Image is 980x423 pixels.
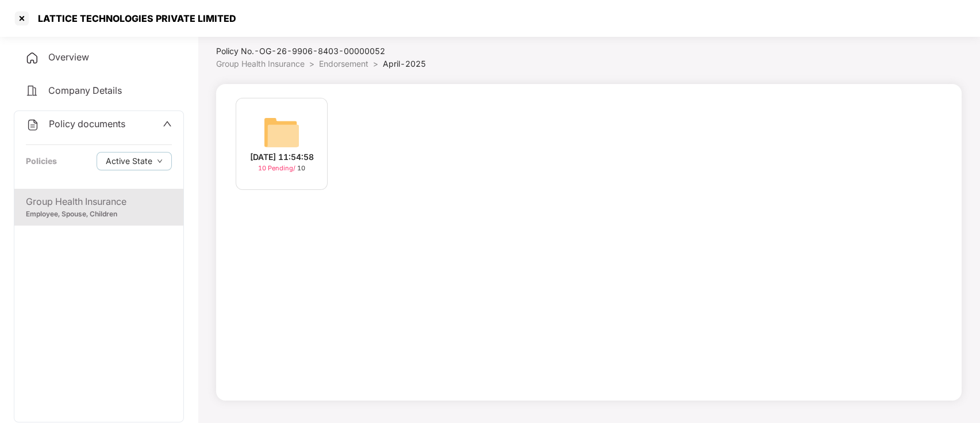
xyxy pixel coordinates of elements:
[258,163,305,173] div: 10
[216,59,305,68] span: Group Health Insurance
[250,151,314,163] div: [DATE] 11:54:58
[26,209,172,220] div: Employee, Spouse, Children
[26,155,57,167] div: Policies
[31,13,236,24] div: LATTICE TECHNOLOGIES PRIVATE LIMITED
[216,45,426,58] div: Policy No.- OG-26-9906-8403-00000052
[26,118,40,132] img: svg+xml;base64,PHN2ZyB4bWxucz0iaHR0cDovL3d3dy53My5vcmcvMjAwMC9zdmciIHdpZHRoPSIyNCIgaGVpZ2h0PSIyNC...
[106,155,152,167] span: Active State
[383,59,426,68] span: April-2025
[49,118,125,129] span: Policy documents
[263,114,300,151] img: svg+xml;base64,PHN2ZyB4bWxucz0iaHR0cDovL3d3dy53My5vcmcvMjAwMC9zdmciIHdpZHRoPSI2NCIgaGVpZ2h0PSI2NC...
[157,158,163,165] span: down
[48,51,89,63] span: Overview
[97,152,172,170] button: Active Statedown
[309,59,314,68] span: >
[26,195,172,209] div: Group Health Insurance
[163,119,172,128] span: up
[319,59,368,68] span: Endorsement
[25,84,39,98] img: svg+xml;base64,PHN2ZyB4bWxucz0iaHR0cDovL3d3dy53My5vcmcvMjAwMC9zdmciIHdpZHRoPSIyNCIgaGVpZ2h0PSIyNC...
[48,85,122,96] span: Company Details
[258,164,297,172] span: 10 Pending /
[373,59,378,68] span: >
[25,51,39,65] img: svg+xml;base64,PHN2ZyB4bWxucz0iaHR0cDovL3d3dy53My5vcmcvMjAwMC9zdmciIHdpZHRoPSIyNCIgaGVpZ2h0PSIyNC...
